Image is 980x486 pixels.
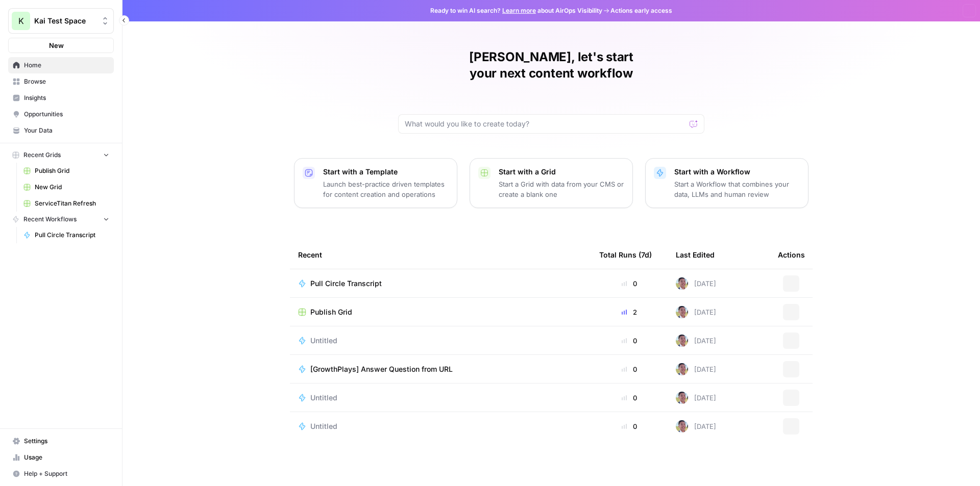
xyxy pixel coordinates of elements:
[19,227,114,243] a: Pull Circle Transcript
[674,167,800,177] p: Start with a Workflow
[8,433,114,449] a: Settings
[599,278,659,289] div: 0
[34,16,96,26] span: Kai Test Space
[676,335,716,347] div: [DATE]
[294,158,457,208] button: Start with a TemplateLaunch best-practice driven templates for content creation and operations
[676,277,688,290] img: 99f2gcj60tl1tjps57nny4cf0tt1
[645,158,808,208] button: Start with a WorkflowStart a Workflow that combines your data, LLMs and human review
[310,393,337,403] span: Untitled
[676,420,716,432] div: [DATE]
[8,8,114,34] button: Workspace: Kai Test Space
[8,466,114,482] button: Help + Support
[405,119,685,129] input: What would you like to create today?
[599,421,659,431] div: 0
[298,393,583,403] a: Untitled
[310,364,453,374] span: [GrowthPlays] Answer Question from URL
[676,306,716,318] div: [DATE]
[24,453,109,462] span: Usage
[323,167,449,177] p: Start with a Template
[599,336,659,346] div: 0
[35,183,109,192] span: New Grid
[49,40,64,50] span: New
[35,231,109,240] span: Pull Circle Transcript
[676,335,688,347] img: 99f2gcj60tl1tjps57nny4cf0tt1
[24,437,109,446] span: Settings
[35,166,109,175] span: Publish Grid
[24,77,109,86] span: Browse
[323,179,449,199] p: Launch best-practice driven templates for content creation and operations
[599,393,659,403] div: 0
[599,307,659,317] div: 2
[24,469,109,478] span: Help + Support
[599,241,652,269] div: Total Runs (7d)
[298,421,583,431] a: Untitled
[310,336,337,346] span: Untitled
[676,392,716,404] div: [DATE]
[298,241,583,269] div: Recent
[676,420,688,432] img: 99f2gcj60tl1tjps57nny4cf0tt1
[298,364,583,374] a: [GrowthPlays] Answer Question from URL
[19,163,114,179] a: Publish Grid
[23,150,61,160] span: Recent Grids
[499,167,624,177] p: Start with a Grid
[676,241,715,269] div: Last Edited
[778,241,805,269] div: Actions
[8,57,114,73] a: Home
[499,179,624,199] p: Start a Grid with data from your CMS or create a blank one
[24,93,109,103] span: Insights
[310,278,382,289] span: Pull Circle Transcript
[430,6,602,15] span: Ready to win AI search? about AirOps Visibility
[8,449,114,466] a: Usage
[610,6,672,15] span: Actions early access
[8,106,114,122] a: Opportunities
[676,363,688,375] img: 99f2gcj60tl1tjps57nny4cf0tt1
[35,199,109,208] span: ServiceTitan Refresh
[676,363,716,375] div: [DATE]
[310,421,337,431] span: Untitled
[24,110,109,119] span: Opportunities
[674,179,800,199] p: Start a Workflow that combines your data, LLMs and human review
[599,364,659,374] div: 0
[8,73,114,90] a: Browse
[8,122,114,139] a: Your Data
[298,336,583,346] a: Untitled
[8,38,114,53] button: New
[398,49,704,82] h1: [PERSON_NAME], let's start your next content workflow
[18,15,24,27] span: K
[676,392,688,404] img: 99f2gcj60tl1tjps57nny4cf0tt1
[19,179,114,195] a: New Grid
[310,307,352,317] span: Publish Grid
[24,126,109,135] span: Your Data
[8,147,114,163] button: Recent Grids
[676,277,716,290] div: [DATE]
[298,307,583,317] a: Publish Grid
[8,90,114,106] a: Insights
[298,278,583,289] a: Pull Circle Transcript
[19,195,114,212] a: ServiceTitan Refresh
[470,158,633,208] button: Start with a GridStart a Grid with data from your CMS or create a blank one
[24,61,109,70] span: Home
[676,306,688,318] img: 99f2gcj60tl1tjps57nny4cf0tt1
[502,7,536,14] a: Learn more
[8,212,114,227] button: Recent Workflows
[23,215,77,224] span: Recent Workflows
